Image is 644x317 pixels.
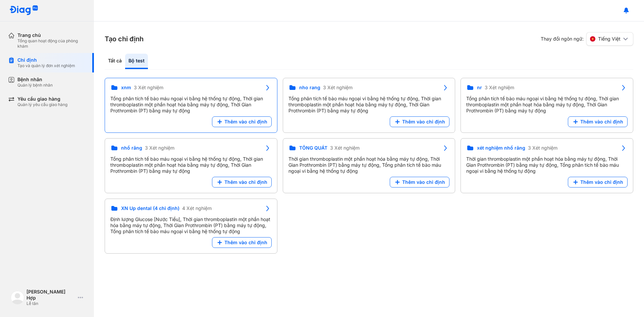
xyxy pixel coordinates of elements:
span: Thêm vào chỉ định [224,119,267,125]
span: 3 Xét nghiệm [485,85,514,91]
div: Tổng phân tích tế bào máu ngoại vi bằng hệ thống tự động, Thời gian thromboplastin một phần hoạt ... [466,96,628,114]
div: Quản lý yêu cầu giao hàng [17,102,67,107]
div: [PERSON_NAME] Hợp [26,289,75,301]
span: 3 Xét nghiệm [145,145,174,151]
span: Thêm vào chỉ định [224,179,267,185]
div: Tổng phân tích tế bào máu ngoại vi bằng hệ thống tự động, Thời gian thromboplastin một phần hoạt ... [110,96,272,114]
span: Thêm vào chỉ định [224,240,267,246]
button: Thêm vào chỉ định [212,177,272,188]
span: 4 Xét nghiệm [182,205,212,211]
span: nho rang [299,85,320,91]
div: Thời gian thromboplastin một phần hoạt hóa bằng máy tự động, Thời Gian Prothrombin (PT) bằng máy ... [288,156,450,174]
div: Thời gian thromboplastin một phần hoạt hóa bằng máy tự động, Thời Gian Prothrombin (PT) bằng máy ... [466,156,628,174]
span: xét nghiệm nhổ răng [477,145,525,151]
div: Bệnh nhân [17,76,53,83]
button: Thêm vào chỉ định [568,116,628,127]
div: Quản lý bệnh nhân [17,83,53,88]
div: Định lượng Glucose [Nước Tiểu], Thời gian thromboplastin một phần hoạt hóa bằng máy tự động, Thời... [110,216,272,234]
div: Thay đổi ngôn ngữ: [541,32,633,46]
div: Tất cả [105,54,125,69]
div: Tổng phân tích tế bào máu ngoại vi bằng hệ thống tự động, Thời gian thromboplastin một phần hoạt ... [288,96,450,114]
button: Thêm vào chỉ định [568,177,628,188]
button: Thêm vào chỉ định [390,116,449,127]
button: Thêm vào chỉ định [390,177,449,188]
div: Trang chủ [17,32,86,38]
span: nhổ răng [121,145,142,151]
span: Thêm vào chỉ định [402,119,445,125]
span: XN Up dental (4 chỉ định) [121,205,179,211]
div: Tổng quan hoạt động của phòng khám [17,38,86,49]
div: Tổng phân tích tế bào máu ngoại vi bằng hệ thống tự động, Thời gian thromboplastin một phần hoạt ... [110,156,272,174]
div: Yêu cầu giao hàng [17,96,67,102]
span: Thêm vào chỉ định [580,119,623,125]
div: Lễ tân [26,301,75,306]
span: nr [477,85,482,91]
h3: Tạo chỉ định [105,34,144,44]
span: Thêm vào chỉ định [402,179,445,185]
img: logo [11,291,24,304]
span: TỔNG QUÁT [299,145,327,151]
div: Tạo và quản lý đơn xét nghiệm [17,63,75,68]
span: 3 Xét nghiệm [134,85,163,91]
span: Thêm vào chỉ định [580,179,623,185]
img: logo [9,5,38,16]
div: Bộ test [125,54,148,69]
span: 3 Xét nghiệm [323,85,353,91]
span: 3 Xét nghiệm [330,145,360,151]
span: xnm [121,85,131,91]
div: Chỉ định [17,57,75,63]
span: 3 Xét nghiệm [528,145,557,151]
button: Thêm vào chỉ định [212,237,272,248]
button: Thêm vào chỉ định [212,116,272,127]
